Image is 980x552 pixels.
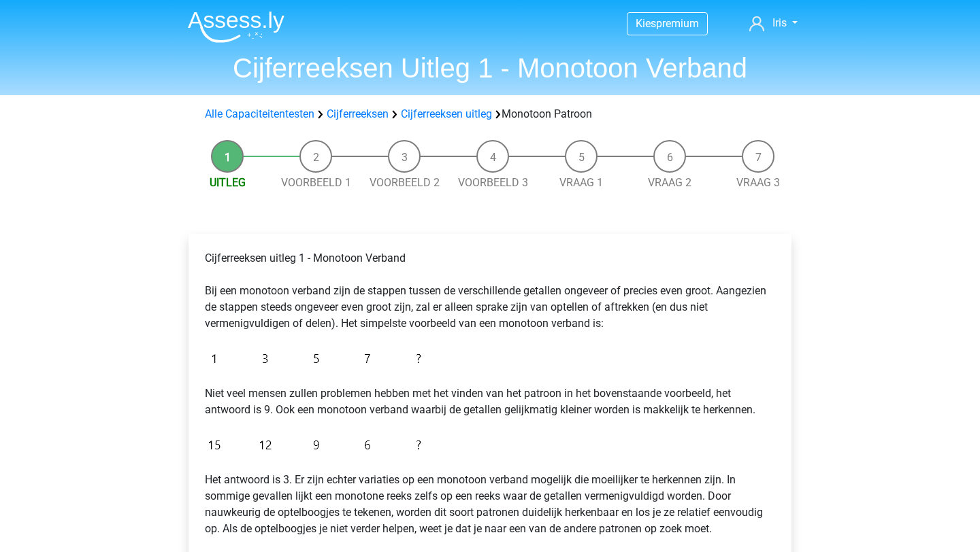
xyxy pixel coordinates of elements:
[205,429,428,461] img: Figure sequences Example 2.png
[199,106,781,122] div: Monotoon Patroon
[210,176,246,189] a: Uitleg
[744,15,803,31] a: Iris
[736,176,780,189] a: Vraag 3
[205,343,428,375] img: Figure sequences Example 1.png
[636,17,656,30] span: Kies
[656,17,699,30] span: premium
[205,107,314,120] a: Alle Capaciteitentesten
[205,472,775,537] p: Het antwoord is 3. Er zijn echter variaties op een monotoon verband mogelijk die moeilijker te he...
[559,176,603,189] a: Vraag 1
[458,176,528,189] a: Voorbeeld 3
[188,11,284,43] img: Assessly
[281,176,351,189] a: Voorbeeld 1
[648,176,691,189] a: Vraag 2
[205,385,775,418] p: Niet veel mensen zullen problemen hebben met het vinden van het patroon in het bovenstaande voorb...
[772,16,787,29] span: Iris
[205,250,775,332] p: Cijferreeksen uitleg 1 - Monotoon Verband Bij een monotoon verband zijn de stappen tussen de vers...
[627,14,707,33] a: Kiespremium
[327,107,389,120] a: Cijferreeksen
[370,176,440,189] a: Voorbeeld 2
[401,107,492,120] a: Cijferreeksen uitleg
[177,52,803,84] h1: Cijferreeksen Uitleg 1 - Monotoon Verband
